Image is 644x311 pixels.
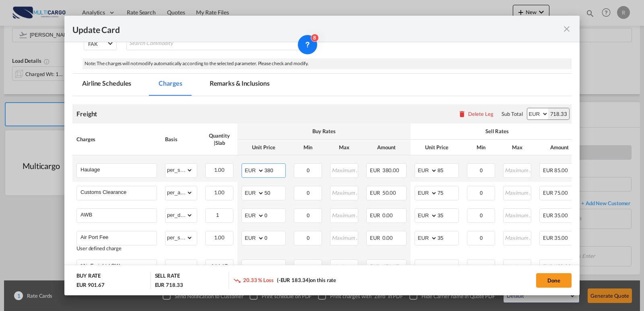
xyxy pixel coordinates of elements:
[76,109,97,118] div: Freight
[214,189,225,196] span: 1.00
[331,186,358,198] input: Maximum Amount
[211,263,228,269] span: 166.67
[382,235,393,241] span: 0.00
[536,273,572,288] button: Done
[88,41,98,47] div: FAK
[165,136,197,143] div: Basis
[504,209,531,221] input: Maximum Amount
[83,58,572,69] div: Note: The charges will not modify automatically according to the selected parameter. Please check...
[331,164,358,176] input: Maximum Amount
[243,277,274,283] span: 20.33 % Loss
[463,140,499,155] th: Min
[165,164,193,177] select: per_shipment
[77,231,157,243] md-input-container: Air Port Fee
[165,186,193,199] select: per_awb
[415,128,580,135] div: Sell Rates
[233,276,241,284] md-icon: icon-trending-down
[264,164,285,176] input: 380
[84,36,117,50] md-select: Select Cargo type: FAK
[468,164,495,176] input: Minimum Amount
[370,189,381,196] span: EUR
[504,231,531,243] input: Maximum Amount
[76,245,157,251] div: User defined charge
[264,231,285,243] input: 0
[438,164,458,176] input: 85
[543,212,553,218] span: EUR
[72,24,562,34] div: Update Card
[237,140,290,155] th: Unit Price
[242,128,407,135] div: Buy Rates
[129,37,203,50] input: Search Commodity
[165,260,193,273] select: chargable_weight
[548,108,569,119] div: 718.33
[290,140,326,155] th: Min
[76,281,105,288] div: EUR 901.67
[80,231,157,243] input: Charge Name
[155,272,180,281] div: SELL RATE
[264,260,285,272] input: 2.83
[502,110,522,117] div: Sub Total
[562,24,572,34] md-icon: icon-close fg-AAA8AD m-0 pointer
[80,164,157,176] input: Charge Name
[214,234,225,241] span: 1.00
[554,263,571,270] span: 488.33
[543,235,553,241] span: EUR
[382,167,399,173] span: 380.00
[554,235,568,241] span: 35.00
[362,140,411,155] th: Amount
[411,140,463,155] th: Unit Price
[72,74,287,96] md-pagination-wrapper: Use the left and right arrow keys to navigate between tabs
[277,277,310,283] span: (-EUR 183.34)
[458,111,493,117] button: Delete Leg
[554,212,568,218] span: 35.00
[382,212,393,218] span: 0.00
[165,231,193,244] select: per_shipment
[77,260,157,272] md-input-container: *Air Freight / CW
[206,209,233,221] input: Quantity
[370,263,381,270] span: EUR
[165,209,193,222] select: per_document
[76,136,157,143] div: Charges
[205,132,233,146] div: Quantity | Slab
[72,74,141,96] md-tab-item: Airline Schedules
[80,186,157,198] input: Charge Name
[535,140,584,155] th: Amount
[504,260,531,272] input: Maximum Amount
[295,209,322,221] input: Minimum Amount
[126,36,312,50] md-chips-wrap: Chips container with autocompletion. Enter the text area, type text to search, and then use the u...
[543,189,553,196] span: EUR
[370,235,381,241] span: EUR
[468,231,495,243] input: Minimum Amount
[295,164,322,176] input: Minimum Amount
[543,263,553,270] span: EUR
[468,111,493,117] div: Delete Leg
[264,209,285,221] input: 0
[326,140,362,155] th: Max
[331,231,358,243] input: Maximum Amount
[264,186,285,198] input: 50
[504,164,531,176] input: Maximum Amount
[499,140,535,155] th: Max
[504,186,531,198] input: Maximum Amount
[554,189,568,196] span: 75.00
[214,167,225,173] span: 1.00
[77,164,157,176] md-input-container: Haulage
[370,167,381,173] span: EUR
[331,209,358,221] input: Maximum Amount
[64,16,580,296] md-dialog: Update Card Port ...
[438,260,458,272] input: 2.93
[155,281,183,288] div: EUR 718.33
[438,209,458,221] input: 35
[370,212,381,218] span: EUR
[200,74,279,96] md-tab-item: Remarks & Inclusions
[295,186,322,198] input: Minimum Amount
[331,260,358,272] input: Maximum Amount
[458,110,466,118] md-icon: icon-delete
[295,231,322,243] input: Minimum Amount
[77,186,157,198] md-input-container: Customs Clearance
[76,272,101,281] div: BUY RATE
[80,209,157,221] input: Charge Name
[438,186,458,198] input: 75
[382,189,396,196] span: 50.00
[233,276,336,285] div: on this rate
